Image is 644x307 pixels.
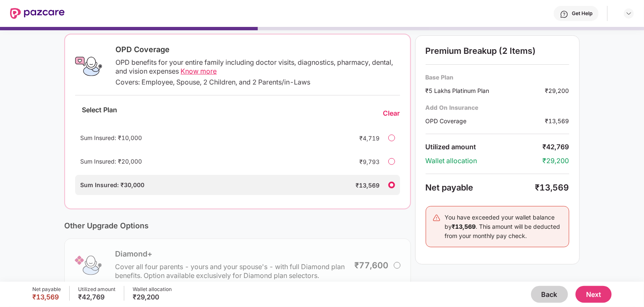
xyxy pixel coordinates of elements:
div: Net payable [426,183,535,193]
span: Sum Insured: ₹30,000 [80,181,144,188]
div: Select Plan [75,106,124,121]
div: You have exceeded your wallet balance by . This amount will be deducted from your monthly pay check. [445,213,563,241]
div: ₹29,200 [543,156,569,165]
div: Wallet allocation [426,156,543,165]
span: Know more [181,67,217,75]
div: OPD Coverage [426,116,545,125]
div: Net payable [32,286,61,293]
div: ₹5 Lakhs Platinum Plan [426,86,545,95]
div: ₹4,719 [346,134,380,143]
div: Get Help [572,10,592,17]
div: ₹42,769 [78,293,115,301]
div: OPD Coverage [115,45,400,55]
div: ₹13,569 [32,293,61,301]
div: ₹29,200 [133,293,172,301]
div: OPD benefits for your entire family including doctor visits, diagnostics, pharmacy, dental, and v... [115,58,400,76]
div: Covers: Employee, Spouse, 2 Children, and 2 Parents/in-Laws [115,78,400,87]
div: ₹13,569 [346,181,380,190]
div: ₹13,569 [535,183,569,193]
div: Other Upgrade Options [64,221,411,230]
div: Base Plan [426,73,569,81]
span: Sum Insured: ₹10,000 [80,134,142,141]
button: Next [576,286,612,303]
img: svg+xml;base64,PHN2ZyBpZD0iSGVscC0zMngzMiIgeG1sbnM9Imh0dHA6Ly93d3cudzMub3JnLzIwMDAvc3ZnIiB3aWR0aD... [560,10,568,19]
div: ₹9,793 [346,157,380,166]
div: ₹29,200 [545,86,569,95]
img: OPD Coverage [75,53,102,80]
img: svg+xml;base64,PHN2ZyBpZD0iRHJvcGRvd24tMzJ4MzIiIHhtbG5zPSJodHRwOi8vd3d3LnczLm9yZy8yMDAwL3N2ZyIgd2... [626,10,632,17]
img: New Pazcare Logo [10,8,65,19]
div: ₹13,569 [545,116,569,125]
img: svg+xml;base64,PHN2ZyB4bWxucz0iaHR0cDovL3d3dy53My5vcmcvMjAwMC9zdmciIHdpZHRoPSIyNCIgaGVpZ2h0PSIyNC... [432,214,441,222]
div: ₹42,769 [543,143,569,151]
div: Clear [383,109,400,118]
span: Sum Insured: ₹20,000 [80,158,142,165]
div: Premium Breakup (2 Items) [426,46,569,56]
div: Utilized amount [426,143,543,151]
b: ₹13,569 [452,223,476,230]
button: Back [531,286,568,303]
div: Add On Insurance [426,103,569,111]
div: Utilized amount [78,286,115,293]
div: Wallet allocation [133,286,172,293]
